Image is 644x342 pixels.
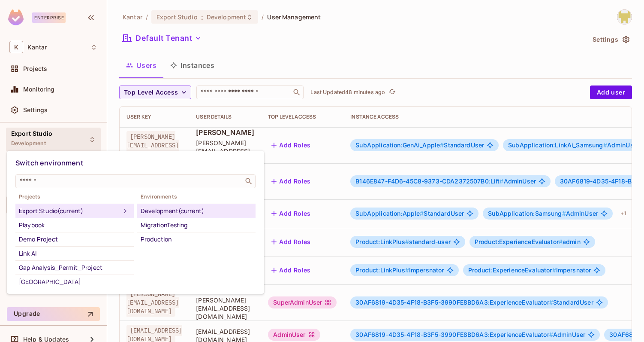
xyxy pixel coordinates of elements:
[19,220,130,230] div: Playbook
[19,206,120,216] div: Export Studio (current)
[19,277,130,287] div: [GEOGRAPHIC_DATA]
[141,220,252,230] div: MigrationTesting
[19,234,130,244] div: Demo Project
[19,248,130,259] div: Link AI
[141,234,252,244] div: Production
[141,206,252,216] div: Development (current)
[15,158,84,168] span: Switch environment
[15,193,134,200] span: Projects
[19,263,130,273] div: Gap Analysis_Permit_Project
[137,193,256,200] span: Environments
